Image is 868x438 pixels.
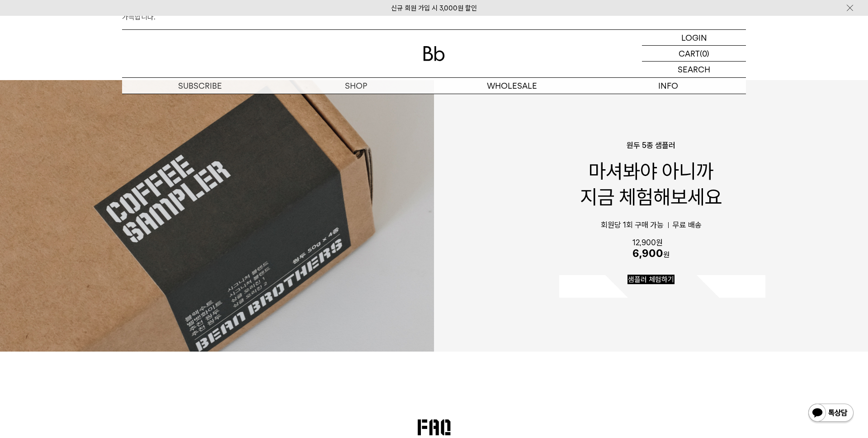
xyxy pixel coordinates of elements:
p: LOGIN [681,30,707,45]
a: 신규 회원 가입 시 3,000원 할인 [391,4,477,12]
a: CART (0) [642,46,746,62]
p: 6,900 [434,247,868,260]
a: 샘플러 체험하기 [627,275,675,284]
p: 12,900원 [434,238,861,247]
a: SHOP [278,78,434,94]
a: LOGIN [642,30,746,46]
a: SUBSCRIBE [122,78,278,94]
h6: 원두 5종 샘플러 [434,142,868,149]
p: (0) [700,46,709,61]
img: 카카오톡 채널 1:1 채팅 버튼 [807,403,854,424]
p: CART [679,46,700,61]
p: INFO [590,78,746,94]
h1: 마셔봐야 아니까 지금 체험해보세요 [434,149,868,210]
img: FAQ [418,419,451,435]
span: 샘플러 체험하기 [628,275,674,284]
span: 원 [663,250,670,259]
img: 로고 [423,46,445,61]
p: 회원당 1회 구매 가능 [434,210,868,229]
p: SEARCH [678,62,710,77]
p: WHOLESALE [434,78,590,94]
span: 무료 배송 [664,220,702,229]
